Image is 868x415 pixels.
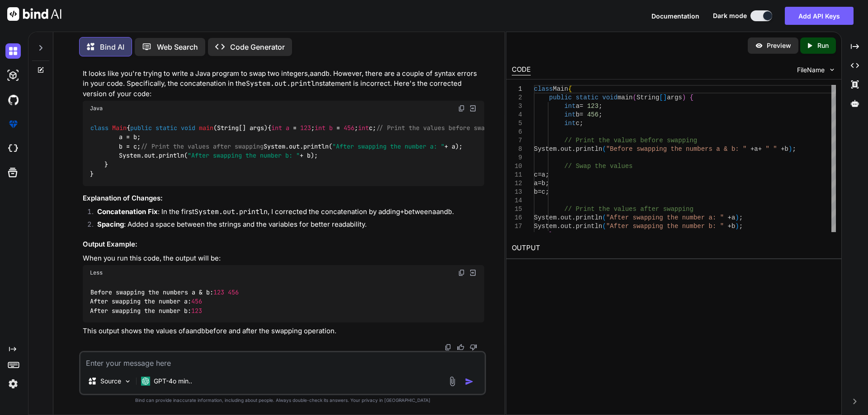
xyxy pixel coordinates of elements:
[576,120,579,127] span: c
[506,238,841,259] h2: OUTPUT
[79,397,486,404] p: Bind can provide inaccurate information, including about people. Always double-check its answers....
[512,205,522,214] div: 15
[564,137,697,144] span: // Print the values before swapping
[682,94,685,101] span: )
[739,214,742,221] span: ;
[785,7,854,25] button: Add API Keys
[579,120,583,127] span: ;
[602,145,606,153] span: (
[557,145,560,153] span: .
[154,377,192,386] p: GPT-4o min..
[512,111,522,119] div: 4
[192,288,195,296] span: a
[100,42,124,52] p: Bind AI
[564,103,576,110] span: int
[184,298,188,306] span: a
[587,103,598,110] span: 123
[5,43,21,59] img: darkChat
[432,207,436,216] code: a
[185,326,189,336] code: a
[568,85,571,93] span: {
[572,214,576,221] span: .
[512,145,522,154] div: 8
[188,151,300,159] span: "After swapping the number b: "
[553,85,568,93] span: Main
[90,269,103,276] span: Less
[541,171,545,178] span: a
[689,94,693,101] span: {
[191,307,202,315] span: 123
[557,214,560,221] span: .
[90,288,112,296] span: Before
[90,298,108,306] span: After
[538,188,541,196] span: =
[444,344,452,351] img: copy
[560,145,571,153] span: out
[512,231,522,239] div: 18
[5,141,21,156] img: cloudideIcon
[130,124,152,132] span: public
[587,111,598,118] span: 456
[606,214,723,221] span: "After swapping the number a: "
[90,124,108,132] span: class
[739,223,742,230] span: ;
[293,124,297,132] span: =
[758,145,761,153] span: +
[538,180,541,187] span: =
[191,298,202,306] span: 456
[100,377,121,386] p: Source
[828,66,836,74] img: chevron down
[576,214,602,221] span: println
[541,180,545,187] span: b
[201,326,205,336] code: b
[5,68,21,83] img: darkAi-studio
[579,111,583,118] span: =
[157,42,198,52] p: Web Search
[213,288,224,296] span: 123
[271,124,282,132] span: int
[534,180,538,187] span: a
[97,207,158,216] strong: Concatenation Fix
[230,42,285,52] p: Code Generator
[564,111,576,118] span: int
[599,103,602,110] span: ;
[286,124,289,132] span: a
[606,223,723,230] span: "After swapping the number b: "
[735,223,739,230] span: )
[512,171,522,179] div: 11
[512,154,522,162] div: 9
[7,7,61,21] img: Bind AI
[83,326,484,336] p: This output shows the values of and before and after the swapping operation.
[602,214,606,221] span: (
[663,94,666,101] span: ]
[163,288,188,296] span: numbers
[332,142,444,150] span: "After swapping the number a: "
[124,378,132,385] img: Pick Models
[659,94,663,101] span: [
[817,41,829,50] p: Run
[599,111,602,118] span: ;
[90,105,103,112] span: Java
[534,188,538,196] span: b
[541,188,545,196] span: c
[512,119,522,128] div: 5
[731,223,735,230] span: b
[549,94,571,101] span: public
[512,188,522,196] div: 13
[344,124,354,132] span: 456
[545,180,549,187] span: ;
[534,171,538,178] span: c
[83,253,484,264] p: When you run this code, the output will be:
[576,145,602,153] span: println
[576,103,579,110] span: a
[184,307,188,315] span: b
[534,214,557,221] span: System
[448,207,452,216] code: b
[112,124,127,132] span: Main
[564,205,693,213] span: // Print the values after swapping
[116,288,145,296] span: swapping
[213,124,268,132] span: (String[] args)
[144,307,155,315] span: the
[90,288,239,316] code: : : :
[755,42,763,50] img: preview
